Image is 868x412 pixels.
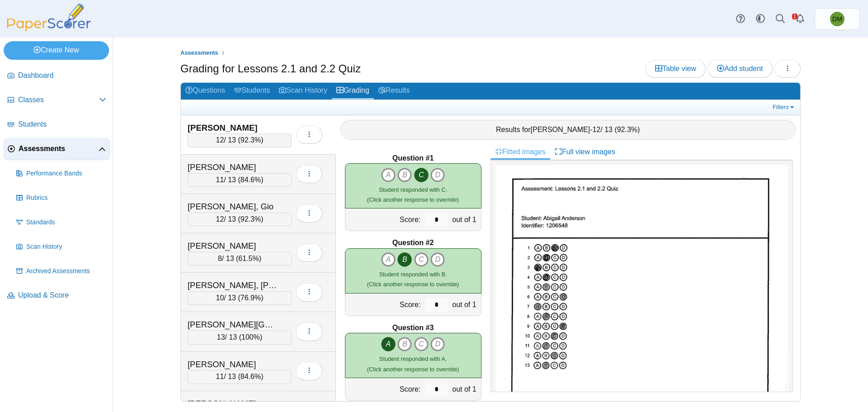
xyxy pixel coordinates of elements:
span: Upload & Score [18,290,106,300]
b: Question #2 [392,238,434,248]
a: Fitted images [491,144,550,160]
span: 100% [241,333,260,341]
a: Full view images [550,144,620,160]
h1: Grading for Lessons 2.1 and 2.2 Quiz [180,61,361,76]
b: Question #1 [392,153,434,163]
div: [PERSON_NAME] [188,161,278,173]
a: PaperScorer [4,25,94,33]
span: Student responded with A. [379,355,447,362]
span: 92.3% [241,136,261,144]
a: Archived Assessments [13,260,110,282]
span: Performance Bands [26,169,106,178]
i: C [414,337,429,351]
div: out of 1 [450,378,481,400]
a: Dashboard [4,65,110,87]
span: Dashboard [18,71,106,81]
span: 61.5% [238,255,259,262]
i: D [430,252,445,267]
a: Add student [708,60,772,78]
a: Domenic Mariani [815,8,860,30]
div: [PERSON_NAME] [188,359,278,370]
span: 12 [216,136,224,144]
div: Score: [345,208,423,231]
div: [PERSON_NAME] [188,122,278,134]
a: Assessments [178,47,221,59]
i: D [430,337,445,351]
span: Domenic Mariani [832,16,842,22]
a: Standards [13,212,110,233]
b: Question #3 [392,323,434,333]
span: Assessments [19,144,99,154]
span: 76.9% [241,294,261,302]
i: B [397,337,412,351]
a: Create New [4,41,109,59]
small: (Click another response to override) [367,355,459,372]
div: [PERSON_NAME][GEOGRAPHIC_DATA] [188,319,278,331]
a: Rubrics [13,187,110,209]
a: Grading [332,83,374,99]
small: (Click another response to override) [367,186,459,203]
a: Performance Bands [13,163,110,185]
span: Archived Assessments [26,267,106,276]
div: Results for - / 13 ( ) [340,120,796,140]
i: C [414,168,429,182]
span: Student responded with C. [379,186,447,193]
a: Questions [181,83,230,99]
span: Table view [655,65,696,72]
div: / 13 ( ) [188,173,292,187]
span: Add student [717,65,763,72]
div: / 13 ( ) [188,252,292,265]
a: Scan History [13,236,110,258]
i: A [381,168,396,182]
span: Students [18,119,106,129]
div: [PERSON_NAME], Gio [188,201,278,213]
span: 8 [218,255,222,262]
img: PaperScorer [4,4,94,31]
div: out of 1 [450,294,481,316]
div: Score: [345,294,423,316]
i: B [397,252,412,267]
a: Scan History [274,83,332,99]
a: Table view [646,60,706,78]
div: / 13 ( ) [188,133,292,147]
a: Classes [4,90,110,111]
a: Upload & Score [4,285,110,307]
a: Filters [770,103,798,112]
div: [PERSON_NAME] [188,240,278,252]
span: 84.6% [241,373,261,380]
span: 84.6% [241,176,261,184]
span: 11 [216,176,224,184]
small: (Click another response to override) [367,271,459,288]
div: out of 1 [450,208,481,231]
span: Standards [26,218,106,227]
div: / 13 ( ) [188,331,292,344]
span: Scan History [26,242,106,251]
i: B [397,168,412,182]
div: / 13 ( ) [188,213,292,226]
span: [PERSON_NAME] [531,126,590,133]
span: Student responded with B. [379,271,447,278]
a: Students [230,83,274,99]
i: A [381,337,396,351]
div: [PERSON_NAME], [PERSON_NAME] [188,279,278,291]
i: A [381,252,396,267]
span: Domenic Mariani [830,12,844,26]
span: 13 [217,333,225,341]
div: / 13 ( ) [188,291,292,305]
span: 12 [216,215,224,223]
i: C [414,252,429,267]
span: 11 [216,373,224,380]
span: Classes [18,95,99,105]
div: Score: [345,378,423,400]
span: 92.3% [617,126,637,133]
a: Students [4,114,110,136]
a: Results [374,83,414,99]
span: 10 [216,294,224,302]
span: Rubrics [26,194,106,203]
span: 12 [592,126,600,133]
a: Assessments [4,138,110,160]
span: Assessments [180,49,218,56]
a: Alerts [790,9,810,29]
span: 92.3% [241,215,261,223]
div: / 13 ( ) [188,370,292,384]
